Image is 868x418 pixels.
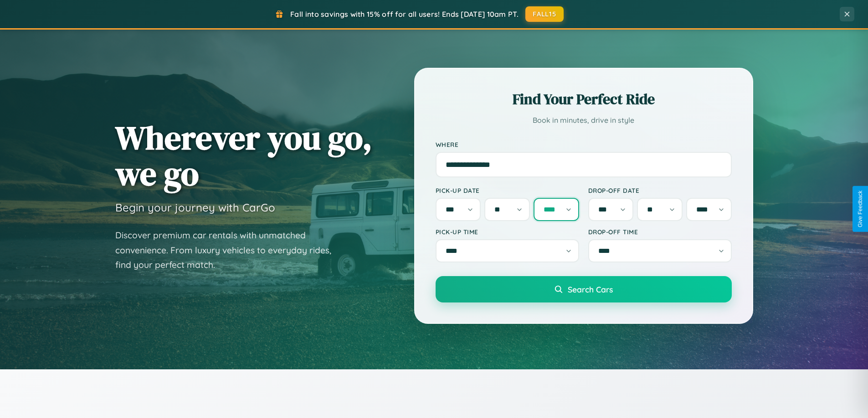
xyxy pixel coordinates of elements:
label: Drop-off Date [588,186,732,194]
label: Where [436,141,732,148]
button: FALL15 [525,6,564,22]
span: Fall into savings with 15% off for all users! Ends [DATE] 10am PT. [290,10,519,19]
h1: Wherever you go, we go [115,120,372,191]
p: Discover premium car rentals with unmatched convenience. From luxury vehicles to everyday rides, ... [115,228,343,272]
h2: Find Your Perfect Ride [436,89,732,109]
p: Book in minutes, drive in style [436,114,732,127]
label: Pick-up Time [436,228,579,236]
button: Search Cars [436,276,732,302]
div: Give Feedback [857,191,863,227]
label: Drop-off Time [588,228,732,236]
h3: Begin your journey with CarGo [115,201,275,214]
label: Pick-up Date [436,186,579,194]
span: Search Cars [568,284,613,294]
